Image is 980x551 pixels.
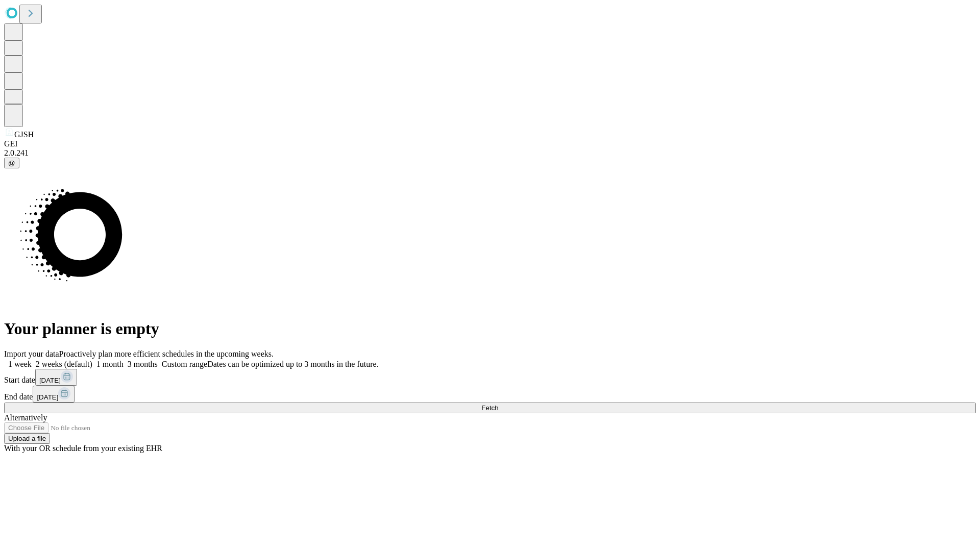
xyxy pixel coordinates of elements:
span: [DATE] [37,393,58,401]
span: @ [8,159,15,167]
span: Import your data [4,349,59,358]
h1: Your planner is empty [4,319,976,338]
div: Start date [4,369,976,386]
span: Fetch [481,404,498,412]
div: GEI [4,139,976,148]
button: Upload a file [4,433,50,444]
span: 1 week [8,360,32,368]
span: GJSH [14,130,34,139]
span: With your OR schedule from your existing EHR [4,444,162,453]
button: [DATE] [35,369,77,386]
span: 2 weeks (default) [36,360,92,368]
button: @ [4,158,19,168]
span: Alternatively [4,413,47,422]
span: 3 months [128,360,158,368]
span: Dates can be optimized up to 3 months in the future. [207,360,378,368]
button: Fetch [4,403,976,413]
div: 2.0.241 [4,148,976,158]
button: [DATE] [33,386,75,403]
span: Proactively plan more efficient schedules in the upcoming weeks. [59,349,274,358]
span: Custom range [162,360,207,368]
span: 1 month [96,360,124,368]
span: [DATE] [39,377,61,384]
div: End date [4,386,976,403]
